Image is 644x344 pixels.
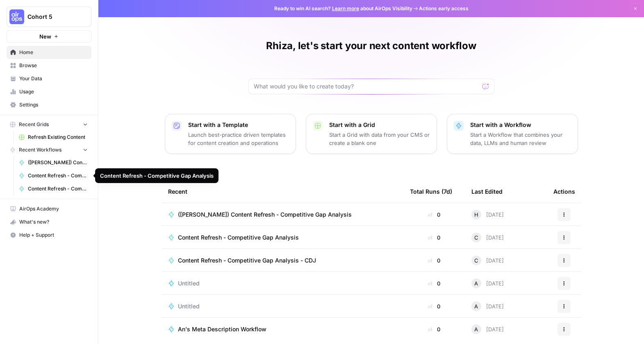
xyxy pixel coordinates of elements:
[471,324,504,334] div: [DATE]
[7,202,91,215] a: AirOps Academy
[188,131,289,147] p: Launch best-practice driven templates for content creation and operations
[7,216,91,228] div: What's new?
[19,101,88,109] span: Settings
[168,279,397,287] a: Untitled
[474,325,478,333] span: A
[7,7,91,27] button: Workspace: Cohort 5
[7,144,91,156] button: Recent Workflows
[332,5,359,11] a: Learn more
[19,88,88,95] span: Usage
[19,62,88,69] span: Browse
[19,146,61,154] span: Recent Workflows
[329,121,430,129] p: Start with a Grid
[188,121,289,129] p: Start with a Template
[19,231,88,239] span: Help + Support
[471,210,504,220] div: [DATE]
[168,302,397,310] a: Untitled
[28,185,88,192] span: Content Refresh - Competitive Gap Analysis - CDJ
[474,233,478,242] span: C
[178,325,266,333] span: An's Meta Description Workflow
[19,121,49,128] span: Recent Grids
[471,180,503,203] div: Last Edited
[447,114,578,154] button: Start with a WorkflowStart a Workflow that combines your data, LLMs and human review
[7,118,91,131] button: Recent Grids
[168,325,397,333] a: An's Meta Description Workflow
[410,302,458,310] div: 0
[28,172,88,179] span: Content Refresh - Competitive Gap Analysis
[471,278,504,288] div: [DATE]
[7,59,91,72] a: Browse
[410,233,458,242] div: 0
[410,279,458,287] div: 0
[471,301,504,311] div: [DATE]
[254,82,479,91] input: What would you like to create today?
[168,210,397,219] a: ([PERSON_NAME]) Content Refresh - Competitive Gap Analysis
[19,205,88,213] span: AirOps Academy
[7,98,91,111] a: Settings
[39,32,51,41] span: New
[274,5,412,12] span: Ready to win AI search? about AirOps Visibility
[28,159,88,166] span: ([PERSON_NAME]) Content Refresh - Competitive Gap Analysis
[471,233,504,242] div: [DATE]
[7,229,91,242] button: Help + Support
[474,302,478,310] span: A
[470,121,571,129] p: Start with a Workflow
[7,215,91,229] button: What's new?
[471,256,504,265] div: [DATE]
[19,75,88,82] span: Your Data
[470,131,571,147] p: Start a Workflow that combines your data, LLMs and human review
[9,9,24,24] img: Cohort 5 Logo
[27,13,77,21] span: Cohort 5
[178,233,299,242] span: Content Refresh - Competitive Gap Analysis
[474,279,478,287] span: A
[410,210,458,219] div: 0
[15,182,91,195] a: Content Refresh - Competitive Gap Analysis - CDJ
[7,30,91,43] button: New
[15,156,91,169] a: ([PERSON_NAME]) Content Refresh - Competitive Gap Analysis
[410,325,458,333] div: 0
[15,169,91,182] a: Content Refresh - Competitive Gap Analysis
[168,180,397,203] div: Recent
[7,46,91,59] a: Home
[474,210,478,219] span: H
[178,302,200,310] span: Untitled
[178,279,200,287] span: Untitled
[178,210,352,219] span: ([PERSON_NAME]) Content Refresh - Competitive Gap Analysis
[266,39,476,52] h1: Rhiza, let's start your next content workflow
[410,256,458,265] div: 0
[178,256,316,265] span: Content Refresh - Competitive Gap Analysis - CDJ
[168,256,397,265] a: Content Refresh - Competitive Gap Analysis - CDJ
[306,114,437,154] button: Start with a GridStart a Grid with data from your CMS or create a blank one
[100,172,214,180] div: Content Refresh - Competitive Gap Analysis
[15,131,91,144] a: Refresh Existing Content
[28,134,88,141] span: Refresh Existing Content
[7,85,91,98] a: Usage
[165,114,296,154] button: Start with a TemplateLaunch best-practice driven templates for content creation and operations
[19,49,88,56] span: Home
[474,256,478,265] span: C
[419,5,469,12] span: Actions early access
[553,180,575,203] div: Actions
[410,180,452,203] div: Total Runs (7d)
[329,131,430,147] p: Start a Grid with data from your CMS or create a blank one
[168,233,397,242] a: Content Refresh - Competitive Gap Analysis
[7,72,91,85] a: Your Data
